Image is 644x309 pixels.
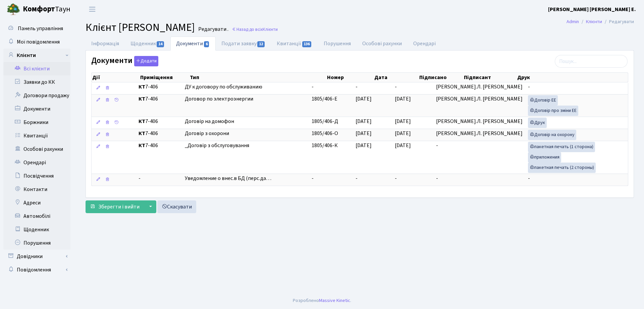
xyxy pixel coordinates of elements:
[528,175,530,182] span: -
[528,118,547,128] a: Друк
[312,95,337,103] span: 1805/406-Е
[318,37,357,51] a: Порушення
[3,183,70,196] a: Контакти
[132,55,158,67] a: Додати
[86,37,125,51] a: Інформація
[125,37,170,51] a: Щоденник
[395,175,397,182] span: -
[326,73,374,82] th: Номер
[139,142,179,149] span: 7-406
[185,142,307,149] span: _Договір з обслуговування
[395,142,411,149] span: [DATE]
[3,196,70,209] a: Адреси
[98,203,140,210] span: Зберегти і вийти
[92,73,140,82] th: Дії
[463,73,517,82] th: Підписант
[157,41,164,47] span: 14
[436,130,523,137] span: [PERSON_NAME].Л. [PERSON_NAME]
[374,73,418,82] th: Дата
[139,118,179,125] span: 7-406
[140,73,189,82] th: Приміщення
[17,38,60,46] span: Мої повідомлення
[356,95,372,103] span: [DATE]
[84,4,101,15] button: Переключити навігацію
[185,175,307,182] span: Уведомление о внес.в БД (перс.да…
[312,142,338,149] span: 1805/406-К
[189,73,326,82] th: Тип
[3,35,70,49] a: Мої повідомлення
[263,26,278,33] span: Клієнти
[170,37,215,51] a: Документи
[134,56,158,66] button: Документи
[567,18,579,25] a: Admin
[139,130,179,137] span: 7-406
[3,49,70,62] a: Клієнти
[3,250,70,263] a: Довідники
[528,142,595,152] a: пакетная печать (1 сторона)
[395,118,411,125] span: [DATE]
[23,4,70,15] span: Таун
[3,142,70,156] a: Особові рахунки
[528,130,576,140] a: Договір на охорону
[408,37,441,51] a: Орендарі
[436,175,438,182] span: -
[312,130,338,137] span: 1805/406-О
[3,263,70,276] a: Повідомлення
[356,142,372,149] span: [DATE]
[185,130,307,137] span: Договір з охорони
[216,37,271,51] a: Подати заявку
[3,223,70,236] a: Щоденник
[436,142,438,149] span: -
[185,118,307,125] span: Договір на домофон
[517,73,628,82] th: Друк
[528,152,561,163] a: приложения
[139,118,145,125] b: КТ
[3,129,70,142] a: Квитанції
[436,83,523,90] span: [PERSON_NAME].Л. [PERSON_NAME]
[356,118,372,125] span: [DATE]
[312,118,338,125] span: 1805/406-Д
[319,297,350,304] a: Massive Kinetic
[3,62,70,75] a: Всі клієнти
[436,118,523,125] span: [PERSON_NAME].Л. [PERSON_NAME]
[602,18,634,25] li: Редагувати
[356,175,358,182] span: -
[185,83,307,91] span: ДУ к договору по обслуживанию
[139,130,145,137] b: КТ
[86,20,195,35] span: Клієнт [PERSON_NAME]
[3,236,70,250] a: Порушення
[356,83,358,90] span: -
[436,95,523,103] span: [PERSON_NAME].Л. [PERSON_NAME]
[23,4,55,14] b: Комфорт
[395,130,411,137] span: [DATE]
[3,22,70,35] a: Панель управління
[139,175,179,182] span: -
[548,5,636,13] a: [PERSON_NAME] [PERSON_NAME] Е.
[556,15,644,29] nav: breadcrumb
[419,73,463,82] th: Підписано
[3,116,70,129] a: Боржники
[139,95,145,103] b: КТ
[528,95,558,106] a: Договір ЕЕ
[271,37,318,51] a: Квитанції
[139,142,145,149] b: КТ
[3,75,70,89] a: Заявки до КК
[257,41,265,47] span: 12
[139,95,179,103] span: 7-406
[7,3,20,16] img: logo.png
[3,89,70,102] a: Договори продажу
[356,130,372,137] span: [DATE]
[528,106,578,116] a: Договір про зміни ЕЕ
[3,169,70,183] a: Посвідчення
[586,18,602,25] a: Клієнти
[185,95,307,103] span: Договор по электроэнергии
[139,83,145,90] b: КТ
[91,56,158,66] label: Документи
[18,25,63,32] span: Панель управління
[312,83,314,90] span: -
[357,37,408,51] a: Особові рахунки
[197,26,228,33] small: Редагувати .
[157,200,196,213] a: Скасувати
[3,209,70,223] a: Автомобілі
